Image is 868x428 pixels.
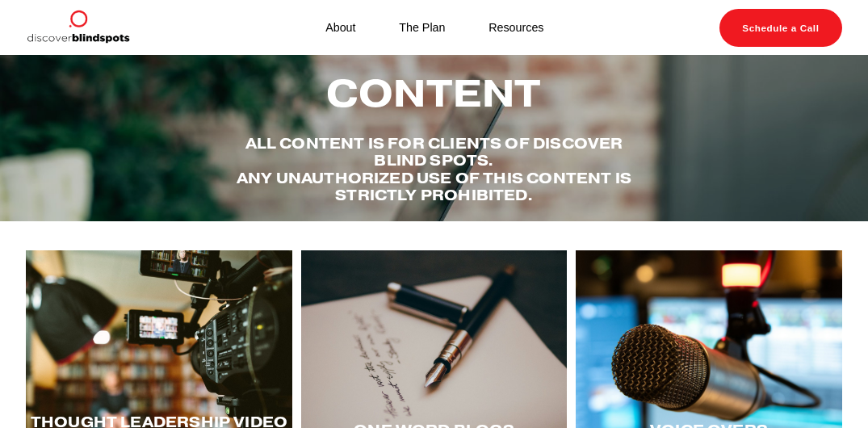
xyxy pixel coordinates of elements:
a: Schedule a Call [719,9,842,47]
a: Resources [489,17,543,38]
a: The Plan [399,17,445,38]
a: About [325,17,355,38]
img: Discover Blind Spots [26,9,129,46]
h2: Content [233,73,636,114]
h4: All content is for Clients of Discover Blind spots. Any unauthorized use of this content is stric... [233,135,636,204]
